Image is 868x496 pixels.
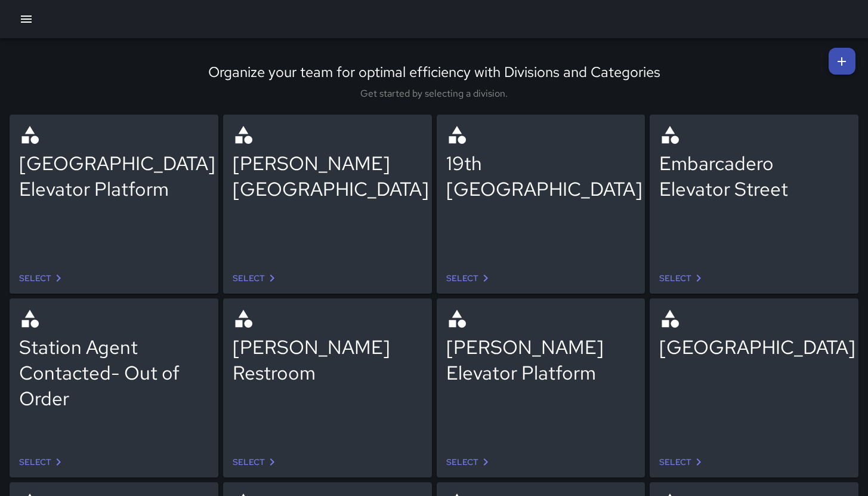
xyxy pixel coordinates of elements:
div: Get started by selecting a division. [24,87,844,100]
a: Select [654,267,711,289]
div: [PERSON_NAME][GEOGRAPHIC_DATA] [233,150,422,202]
a: Select [654,451,711,473]
div: [PERSON_NAME] Elevator Platform [446,334,636,386]
a: Select [441,267,498,289]
a: Select [228,267,284,289]
div: 19th [GEOGRAPHIC_DATA] [446,150,636,202]
div: [PERSON_NAME] Restroom [233,334,422,386]
div: Station Agent Contacted- Out of Order [19,334,209,411]
a: Select [14,267,70,289]
a: Select [228,451,284,473]
div: Organize your team for optimal efficiency with Divisions and Categories [24,63,844,81]
div: [GEOGRAPHIC_DATA] Elevator Platform [19,150,209,202]
a: Select [441,451,498,473]
div: Embarcadero Elevator Street [659,150,849,202]
a: Select [14,451,70,473]
div: [GEOGRAPHIC_DATA] [659,334,849,360]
